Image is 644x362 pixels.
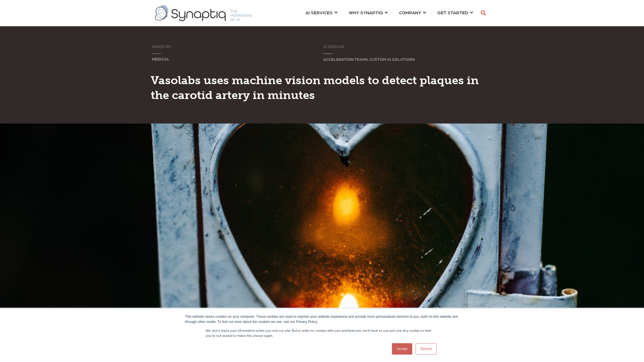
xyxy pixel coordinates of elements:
[206,328,438,338] p: We won't track your information when you visit our site. But in order to comply with your prefere...
[152,54,161,54] svg: Sorry, your browser does not support inline SVG.
[392,343,412,355] a: Accept
[349,9,383,16] span: WHY SYNAPTIQ
[152,56,170,61] span: MEDICAL
[322,55,493,63] td: ACCELERATION TEAMS, CUSTOM AI SOLUTIONS
[437,7,473,18] a: GET STARTED
[349,7,388,18] a: WHY SYNAPTIQ
[437,9,468,16] span: GET STARTED
[305,7,337,18] a: AI SERVICES
[416,343,437,355] a: Decline
[300,3,479,23] nav: menu
[323,54,332,54] svg: Sorry, your browser does not support inline SVG.
[399,7,426,18] a: COMPANY
[155,5,252,21] img: synaptiq logo-1
[151,73,479,102] span: Vasolabs uses machine vision models to detect plaques in the carotid artery in minutes
[399,9,421,16] span: COMPANY
[152,44,172,48] span: INDUSTRY
[185,314,459,324] div: This website stores cookies on your computer. These cookies are used to improve your website expe...
[323,44,345,48] span: AI SERVICE
[305,9,333,16] span: AI SERVICES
